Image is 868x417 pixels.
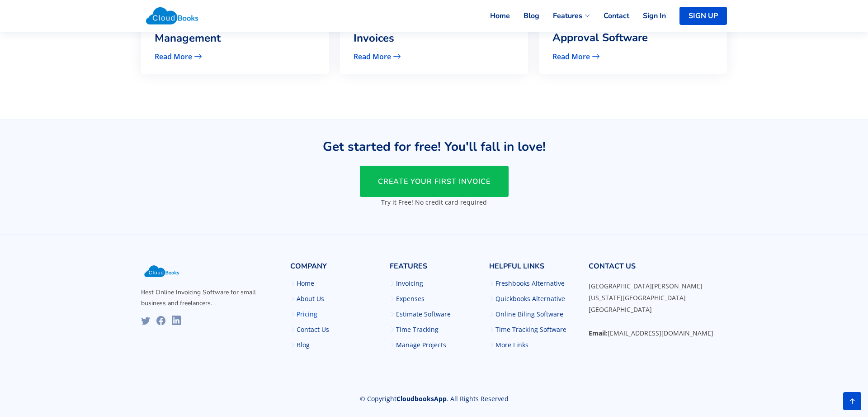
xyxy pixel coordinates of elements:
[390,262,478,276] h4: Features
[552,53,713,61] a: Read More
[589,262,727,276] h4: Contact Us
[396,280,423,287] a: Invoicing
[297,326,329,333] a: Contact Us
[155,53,316,61] a: Read More
[360,166,509,197] a: CREATE YOUR FIRST INVOICE
[396,342,446,348] a: Manage Projects
[396,326,439,333] a: Time Tracking
[553,10,582,21] span: Features
[476,6,510,26] a: Home
[297,311,317,317] a: Pricing
[141,262,182,280] img: Cloudbooks Logo
[495,280,565,287] a: Freshbooks Alternative
[235,140,633,153] h3: Get started for free! You'll fall in love!
[297,342,310,348] a: Blog
[679,7,727,25] a: SIGN UP
[396,394,447,403] span: CloudbooksApp
[489,262,578,276] h4: Helpful Links
[495,296,565,302] a: Quickbooks Alternative
[396,296,425,302] a: Expenses
[589,329,608,337] strong: Email:
[378,177,491,187] span: CREATE YOUR FIRST INVOICE
[297,296,324,302] a: About Us
[510,6,539,26] a: Blog
[396,311,451,317] a: Estimate Software
[141,380,727,403] div: © Copyright . All Rights Reserved
[629,6,666,26] a: Sign In
[495,342,528,348] a: More Links
[495,326,566,333] a: Time Tracking Software
[495,311,563,317] a: Online Biling Software
[290,262,379,276] h4: Company
[354,53,514,61] a: Read More
[297,280,314,287] a: Home
[539,6,590,26] a: Features
[141,2,203,29] img: Cloudbooks Logo
[141,287,279,309] p: Best Online Invoicing Software for small business and freelancers.
[235,197,633,207] p: Try it Free! No credit card required
[590,6,629,26] a: Contact
[589,280,727,339] p: [GEOGRAPHIC_DATA][PERSON_NAME] [US_STATE][GEOGRAPHIC_DATA] [GEOGRAPHIC_DATA] [EMAIL_ADDRESS][DOMA...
